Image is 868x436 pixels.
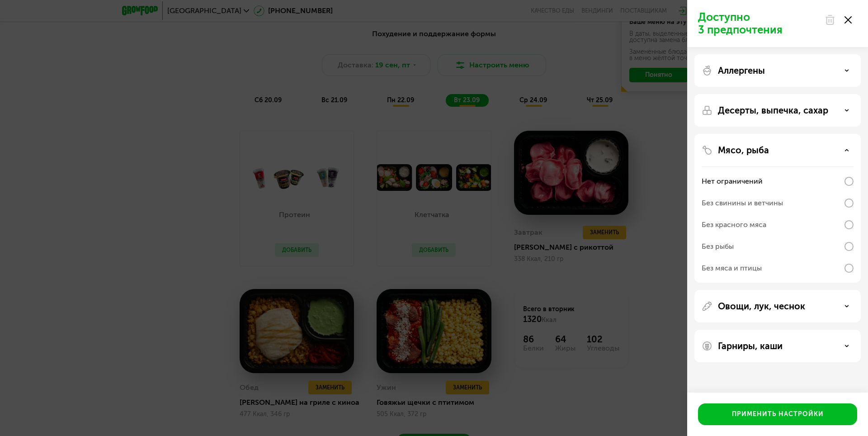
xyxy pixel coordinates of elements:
[732,410,824,419] div: Применить настройки
[718,65,765,76] p: Аллергены
[702,263,762,274] div: Без мяса и птицы
[702,241,734,252] div: Без рыбы
[718,301,805,312] p: Овощи, лук, чеснок
[702,219,766,230] div: Без красного мяса
[718,145,769,156] p: Мясо, рыба
[718,105,828,116] p: Десерты, выпечка, сахар
[698,11,819,36] p: Доступно 3 предпочтения
[698,403,857,425] button: Применить настройки
[702,198,783,209] div: Без свинины и ветчины
[718,341,783,351] p: Гарниры, каши
[702,176,763,187] div: Нет ограничений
